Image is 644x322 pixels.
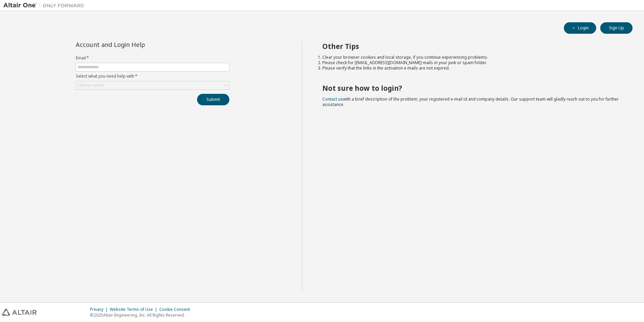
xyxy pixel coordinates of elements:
li: Please check for [EMAIL_ADDRESS][DOMAIN_NAME] mails in your junk or spam folder. [322,60,621,65]
h2: Other Tips [322,42,621,51]
button: Submit [197,94,229,105]
div: Privacy [90,307,110,312]
li: Please verify that the links in the activation e-mails are not expired. [322,65,621,71]
div: Cookie Consent [159,307,194,312]
label: Email [76,55,229,61]
div: Click to select [77,83,104,88]
img: Altair One [3,2,88,9]
a: Contact us [322,96,343,102]
button: Sign Up [600,22,633,34]
img: altair_logo.svg [2,309,37,316]
label: Select what you need help with [76,74,229,79]
li: Clear your browser cookies and local storage, if you continue experiencing problems. [322,55,621,60]
div: Website Terms of Use [110,307,159,312]
button: Login [564,22,596,34]
div: Account and Login Help [76,42,199,47]
span: with a brief description of the problem, your registered e-mail id and company details. Our suppo... [322,96,619,107]
h2: Not sure how to login? [322,84,621,92]
div: Click to select [76,81,229,89]
p: © 2025 Altair Engineering, Inc. All Rights Reserved. [90,312,194,318]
